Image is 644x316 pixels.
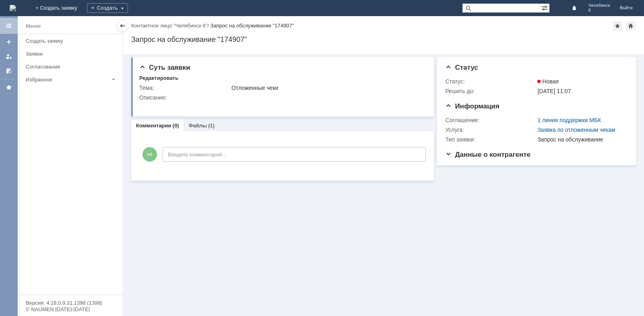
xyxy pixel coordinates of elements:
[23,35,121,47] a: Создать заявку
[131,23,211,29] div: /
[537,78,559,85] span: Новая
[142,147,157,162] span: Ч6
[2,35,15,48] a: Создать заявку
[136,123,171,129] a: Комментарии
[139,94,425,101] div: Описание:
[10,5,16,11] img: logo
[537,136,624,143] div: Запрос на обслуживание
[173,123,179,129] div: (0)
[231,85,423,91] div: Отложенные чеки
[139,75,178,81] div: Редактировать
[118,21,127,31] div: Скрыть меню
[26,51,118,57] div: Заявки
[613,21,622,31] div: Добавить в избранное
[139,64,190,71] span: Суть заявки
[445,78,536,85] div: Статус:
[131,23,207,29] a: Контактное лицо "Челябинск 6"
[211,23,294,29] div: Запрос на обслуживание "174907"
[131,35,636,44] div: Запрос на обслуживание "174907"
[445,102,499,110] span: Информация
[445,64,478,71] span: Статус
[445,88,536,94] div: Решить до:
[23,60,121,73] a: Согласования
[445,117,536,123] div: Соглашение:
[26,38,118,44] div: Создать заявку
[588,8,610,13] span: 6
[445,127,536,133] div: Услуга:
[537,127,615,133] a: Заявка по отложенным чекам
[626,21,636,31] div: Сделать домашней страницей
[188,123,207,129] a: Файлы
[208,123,215,129] div: (1)
[537,88,571,94] span: [DATE] 11:07
[537,117,601,123] a: 1 линия поддержки МБК
[26,307,114,312] div: © NAUMEN [DATE]-[DATE]
[87,3,128,13] div: Создать
[26,77,109,83] div: Избранное
[588,3,610,8] span: Челябинск
[445,151,530,158] span: Данные о контрагенте
[26,64,118,70] div: Согласования
[139,85,230,91] div: Тема:
[26,21,41,31] div: Меню
[2,50,15,63] a: Мои заявки
[10,5,16,11] a: Перейти на домашнюю страницу
[23,48,121,60] a: Заявки
[445,136,536,143] div: Тип заявки:
[2,64,15,77] a: Мои согласования
[26,300,114,306] div: Версия: 4.18.0.9.31.1398 (1398)
[541,4,549,11] span: Расширенный поиск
